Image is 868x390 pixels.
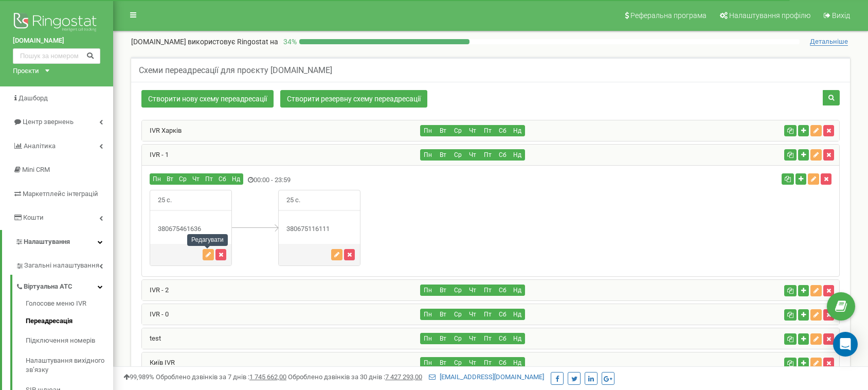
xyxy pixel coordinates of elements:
a: IVR Харків [142,127,182,134]
button: Чт [465,309,480,320]
span: Детальніше [810,38,848,46]
button: Вт [435,149,450,161]
span: Вихід [832,11,850,20]
button: Чт [189,173,203,185]
a: [DOMAIN_NAME] [13,36,100,46]
a: Голосове меню IVR [26,299,113,311]
button: Ср [450,125,465,136]
button: Ср [450,309,465,320]
p: 34 % [278,37,299,47]
a: IVR - 1 [142,151,169,158]
p: [DOMAIN_NAME] [131,37,278,47]
div: 380675461636 [150,224,231,234]
button: Чт [465,149,480,161]
button: Вт [435,357,450,368]
span: Центр звернень [23,118,74,126]
a: IVR - 2 [142,286,169,294]
button: Ср [450,285,465,296]
button: Чт [465,357,480,368]
span: 25 с. [279,190,308,210]
a: Віртуальна АТС [15,275,113,296]
button: Нд [510,357,525,368]
span: Аналiтика [24,142,56,150]
span: Налаштування профілю [729,11,810,20]
span: 99,989% [123,373,154,381]
span: Кошти [23,214,44,221]
button: Пн [420,357,436,368]
button: Ср [450,149,465,161]
div: Проєкти [13,66,39,76]
u: 7 427 293,00 [385,373,422,381]
div: 380675116111 [279,224,360,234]
button: Нд [229,173,243,185]
button: Вт [435,309,450,320]
button: Нд [510,285,525,296]
a: Створити нову схему переадресації [141,90,274,108]
img: Ringostat logo [13,10,100,36]
button: Сб [495,333,510,344]
span: Оброблено дзвінків за 7 днів : [156,373,286,381]
button: Вт [164,173,176,185]
button: Нд [510,125,525,136]
button: Нд [510,309,525,320]
div: Open Intercom Messenger [833,332,858,357]
div: Редагувати [187,234,228,246]
span: Віртуальна АТС [24,282,73,292]
button: Пошук схеми переадресації [823,90,840,105]
button: Чт [465,333,480,344]
button: Чт [465,125,480,136]
span: використовує Ringostat на [188,38,278,46]
button: Пн [420,125,436,136]
button: Пт [480,357,495,368]
a: Створити резервну схему переадресації [280,90,427,108]
button: Вт [435,125,450,136]
a: test [142,334,161,342]
button: Сб [495,309,510,320]
a: Підключення номерів [26,331,113,351]
button: Сб [215,173,229,185]
a: Переадресація [26,311,113,331]
button: Пт [480,125,495,136]
a: [EMAIL_ADDRESS][DOMAIN_NAME] [429,373,544,381]
span: Реферальна програма [630,11,707,20]
button: Пн [420,285,436,296]
button: Сб [495,149,510,161]
a: Налаштування вихідного зв’язку [26,351,113,380]
button: Сб [495,357,510,368]
span: Налаштування [24,238,70,245]
u: 1 745 662,00 [249,373,286,381]
input: Пошук за номером [13,48,100,64]
span: Дашборд [19,94,48,102]
button: Пт [202,173,216,185]
button: Ср [450,357,465,368]
button: Пн [420,309,436,320]
button: Пн [150,173,164,185]
button: Пт [480,333,495,344]
button: Сб [495,285,510,296]
button: Нд [510,149,525,161]
a: Київ IVR [142,359,175,366]
button: Пт [480,285,495,296]
a: Загальні налаштування [15,254,113,275]
button: Вт [435,333,450,344]
div: 00:00 - 23:59 [142,173,607,187]
a: Налаштування [2,230,113,254]
span: Mini CRM [22,166,50,173]
button: Нд [510,333,525,344]
button: Вт [435,285,450,296]
button: Ср [176,173,190,185]
span: Маркетплейс інтеграцій [23,190,98,198]
button: Пн [420,333,436,344]
button: Пн [420,149,436,161]
span: Оброблено дзвінків за 30 днів : [288,373,422,381]
h5: Схеми переадресації для проєкту [DOMAIN_NAME] [139,66,332,75]
button: Сб [495,125,510,136]
button: Ср [450,333,465,344]
a: IVR - 0 [142,310,169,318]
span: Загальні налаштування [24,261,99,271]
button: Чт [465,285,480,296]
button: Пт [480,309,495,320]
button: Пт [480,149,495,161]
span: 25 с. [150,190,179,210]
